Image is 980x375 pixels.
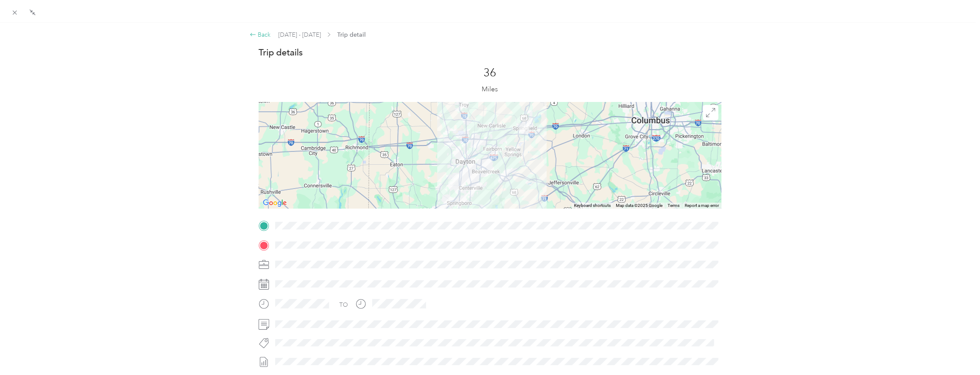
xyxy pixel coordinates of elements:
[685,203,719,208] a: Report a map error
[259,47,303,58] p: Trip details
[616,203,662,208] span: Map data ©2025 Google
[482,84,498,95] p: Miles
[932,327,980,375] iframe: Everlance-gr Chat Button Frame
[250,30,271,39] div: Back
[668,203,680,208] a: Terms (opens in new tab)
[339,300,348,309] div: TO
[337,30,366,39] span: Trip detail
[484,66,497,80] p: 36
[278,30,321,39] span: [DATE] - [DATE]
[261,198,289,209] a: Open this area in Google Maps (opens a new window)
[261,198,289,209] img: Google
[574,203,611,209] button: Keyboard shortcuts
